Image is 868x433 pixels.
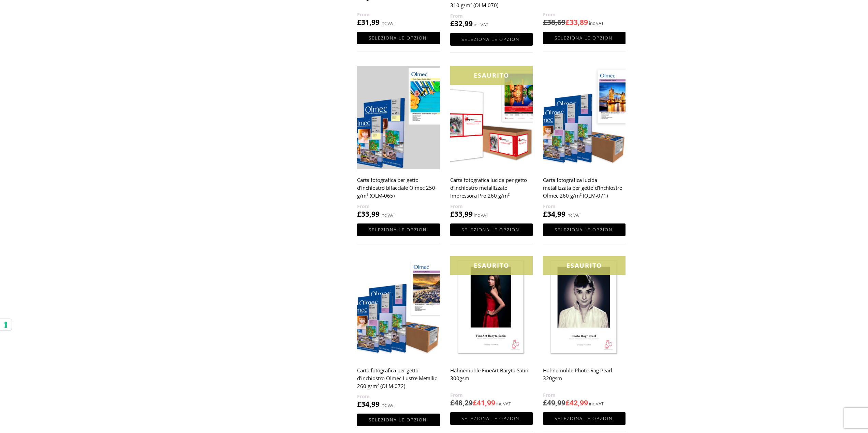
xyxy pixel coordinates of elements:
a: Seleziona le opzioni per "Carta fotografica per getto d'inchiostro Olmec Lustre Metallic 260gsm (... [357,414,440,426]
a: Seleziona le opzioni per "Carta fotografica lucida per getto d'inchiostro metallizzato Impressora... [450,223,533,236]
img: Hahnemuhle Photo-Rag Pearl 320gsm [543,256,626,359]
font: 49,99 [547,398,565,407]
font: £ [565,17,570,27]
font: £ [543,17,547,27]
font: 34,99 [361,399,380,409]
img: Carta fotografica lucida metallizzata per getto d'inchiostro Olmec 260 g/m² (OLM-071) [543,66,626,169]
font: £ [450,398,454,407]
font: ESAURITO [567,261,602,269]
font: £ [357,17,361,27]
a: Seleziona le opzioni per "Carta fotografica lucida metallizzata per getto d'inchiostro Olmec 260 ... [543,223,626,236]
font: Seleziona le opzioni [369,35,428,41]
font: £ [473,398,477,407]
a: Seleziona le opzioni per "Hahnemuhle FineArt Baryta Satin 300gsm" [450,412,533,425]
a: ESAURITO Hahnemuhle Photo-Rag Pearl 320gsm £49,99£42,99 [543,256,626,408]
font: Carta fotografica per getto d'inchiostro bifacciale Olmec 250 g/m² (OLM-065) [357,176,435,199]
font: £ [357,209,361,219]
img: Hahnemuhle FineArt Baryta Satin 300gsm [450,256,533,359]
font: 48,29 [454,398,473,407]
font: Seleziona le opzioni [369,417,428,423]
font: ESAURITO [474,71,509,79]
font: Carta fotografica per getto d'inchiostro Olmec Lustre Metallic 260 g/m² (OLM-072) [357,367,437,389]
font: £ [565,398,570,407]
font: £ [543,398,547,407]
img: Carta fotografica per getto d'inchiostro bifacciale Olmec 250 g/m² (OLM-065) [357,66,440,169]
font: Hahnemuhle Photo-Rag Pearl 320gsm [543,367,612,382]
a: Seleziona le opzioni per "Editions Exhibition Cotton Gloss 335gsm (IFA-045)" [357,32,440,44]
font: 32,99 [454,19,473,28]
a: ESAURITO Hahnemuhle FineArt Baryta Satin 300gsm £48,29£41,99 [450,256,533,408]
font: 41,99 [477,398,495,407]
a: ESAURITOCarta fotografica lucida per getto d'inchiostro metallizzato Impressora Pro 260 g/m² £33,99 [450,66,533,219]
font: 33,99 [361,209,380,219]
font: Seleziona le opzioni [461,415,521,421]
font: £ [450,19,454,28]
font: 42,99 [570,398,588,407]
font: Seleziona le opzioni [555,415,614,421]
a: Seleziona le opzioni per "Hahnemuhle Baryta FB 350gsm" [543,32,626,44]
a: Carta fotografica per getto d'inchiostro Olmec Lustre Metallic 260 g/m² (OLM-072) £34,99 [357,256,440,409]
img: Carta fotografica lucida per getto d'inchiostro metallizzato Impressora Pro 260 g/m² [450,66,533,169]
font: 38,69 [547,17,565,27]
font: 33,99 [454,209,473,219]
a: Seleziona le opzioni per "Hahnemuhle Photo-Rag Pearl 320gsm" [543,412,626,425]
font: Seleziona le opzioni [555,227,614,233]
font: 33,89 [570,17,588,27]
font: Seleziona le opzioni [461,36,521,42]
font: Hahnemuhle FineArt Baryta Satin 300gsm [450,367,528,382]
font: £ [543,209,547,219]
font: 31,99 [361,17,380,27]
a: Carta fotografica per getto d'inchiostro bifacciale Olmec 250 g/m² (OLM-065) £33,99 [357,66,440,219]
a: Seleziona le opzioni per "Carta fotografica per getto d'inchiostro bifacciale Olmec 250 g/m² (OLM... [357,223,440,236]
font: 34,99 [547,209,565,219]
a: Carta fotografica lucida metallizzata per getto d'inchiostro Olmec 260 g/m² (OLM-071) £34,99 [543,66,626,219]
font: Carta fotografica lucida per getto d'inchiostro metallizzato Impressora Pro 260 g/m² [450,176,527,199]
a: Seleziona le opzioni per "Carta fotografica per getto d'inchiostro Olmec Premium Pearl 310 g/m² (... [450,33,533,46]
img: Carta fotografica per getto d'inchiostro Olmec Lustre Metallic 260 g/m² (OLM-072) [357,256,440,359]
font: Seleziona le opzioni [555,35,614,41]
font: £ [357,399,361,409]
font: Seleziona le opzioni [461,227,521,233]
font: Seleziona le opzioni [369,227,428,233]
font: £ [450,209,454,219]
font: Carta fotografica lucida metallizzata per getto d'inchiostro Olmec 260 g/m² (OLM-071) [543,176,622,199]
font: ESAURITO [474,261,509,269]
